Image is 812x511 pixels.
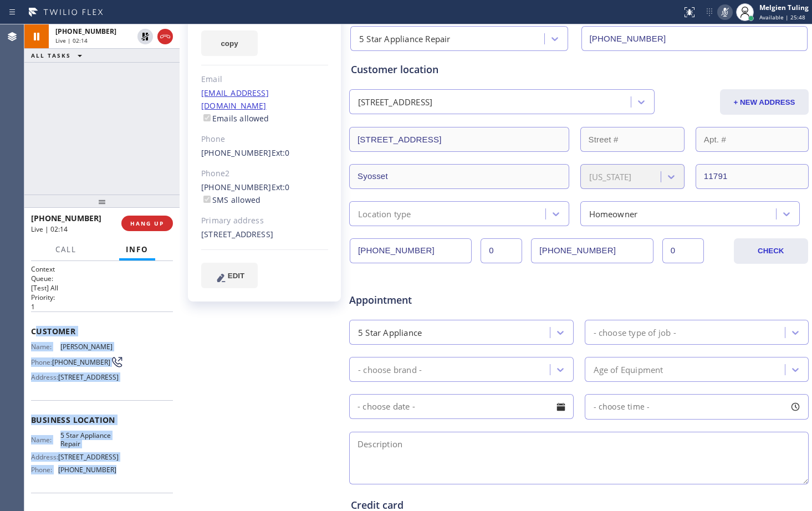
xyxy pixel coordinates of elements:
span: [PHONE_NUMBER] [52,358,110,366]
span: Live | 02:14 [31,224,68,234]
h2: Queue: [31,274,173,283]
div: [STREET_ADDRESS] [201,228,328,241]
div: Email [201,73,328,86]
span: [PHONE_NUMBER] [58,466,116,474]
div: - choose brand - [358,363,422,376]
h2: Priority: [31,293,173,302]
div: 5 Star Appliance Repair [359,33,451,45]
button: CHECK [734,238,808,264]
input: Phone Number 2 [531,238,653,263]
a: [PHONE_NUMBER] [201,182,272,192]
button: copy [201,30,258,56]
div: [STREET_ADDRESS] [358,96,432,109]
span: [PHONE_NUMBER] [31,213,101,223]
a: [EMAIL_ADDRESS][DOMAIN_NAME] [201,88,269,111]
button: Mute [717,4,733,20]
input: Phone Number [581,26,808,51]
button: EDIT [201,263,258,288]
div: Homeowner [589,207,638,220]
button: Call [49,239,83,260]
span: Call [55,244,76,254]
span: [PERSON_NAME] [60,343,116,351]
span: [STREET_ADDRESS] [58,453,119,461]
div: Phone [201,133,328,146]
span: Name: [31,436,60,444]
button: Unhold Customer [137,29,153,44]
span: HANG UP [130,219,164,227]
div: - choose type of job - [594,326,676,339]
span: Address: [31,373,58,381]
input: ZIP [696,164,809,189]
p: 1 [31,302,173,311]
span: Customer [31,326,173,336]
span: Address: [31,453,58,461]
div: 5 Star Appliance [358,326,422,339]
span: Name: [31,343,60,351]
button: HANG UP [121,216,173,231]
span: Business location [31,415,173,425]
span: 5 Star Appliance Repair [60,431,116,448]
div: Customer location [351,62,807,77]
div: Primary address [201,214,328,227]
input: Emails allowed [203,114,211,121]
a: [PHONE_NUMBER] [201,147,272,158]
span: Phone: [31,466,58,474]
span: Live | 02:14 [55,37,88,44]
button: ALL TASKS [24,49,93,62]
span: [PHONE_NUMBER] [55,27,116,36]
span: Available | 25:48 [759,13,805,21]
input: City [349,164,569,189]
div: Age of Equipment [594,363,663,376]
label: SMS allowed [201,195,261,205]
input: - choose date - [349,394,574,419]
span: Info [126,244,149,254]
div: Phone2 [201,167,328,180]
p: [Test] All [31,283,173,293]
span: Ext: 0 [272,182,290,192]
button: Info [119,239,155,260]
span: Appointment [349,293,501,308]
h1: Context [31,264,173,274]
input: Phone Number [350,238,472,263]
input: Street # [580,127,685,152]
span: EDIT [228,272,244,280]
input: SMS allowed [203,196,211,203]
span: Ext: 0 [272,147,290,158]
span: [STREET_ADDRESS] [58,373,119,381]
span: ALL TASKS [31,52,71,59]
input: Ext. [481,238,522,263]
input: Ext. 2 [662,238,704,263]
span: - choose time - [594,401,650,412]
button: + NEW ADDRESS [720,89,809,115]
input: Apt. # [696,127,809,152]
input: Address [349,127,569,152]
div: Melgien Tuling [759,3,809,12]
label: Emails allowed [201,113,269,124]
button: Hang up [157,29,173,44]
div: Location type [358,207,411,220]
span: Phone: [31,358,52,366]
